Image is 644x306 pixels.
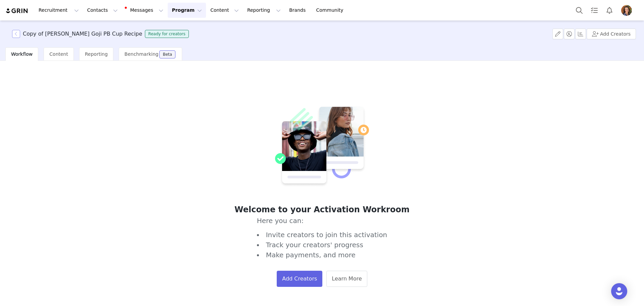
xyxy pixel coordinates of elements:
[206,3,243,18] button: Content
[85,51,108,57] span: Reporting
[145,30,189,38] span: Ready for creators
[122,3,167,18] button: Messages
[285,3,312,18] a: Brands
[257,250,387,260] li: Make payments, and more
[23,30,142,38] h3: Copy of [PERSON_NAME] Goji PB Cup Recipe
[257,240,387,250] li: Track your creators' progress
[587,3,602,18] a: Tasks
[11,51,33,57] span: Workflow
[611,283,627,299] div: Open Intercom Messenger
[5,8,29,14] img: grin logo
[621,5,632,16] img: b1bf456a-9fcb-45d2-aad8-24038500a953.jpg
[163,52,172,56] div: Beta
[257,230,387,240] li: Invite creators to join this activation
[275,105,369,187] img: Welcome to your Activation Workroom
[326,271,367,287] a: Learn More
[124,51,158,57] span: Benchmarking
[257,216,387,260] span: Here you can:
[83,3,122,18] button: Contacts
[277,271,322,287] button: Add Creators
[602,3,617,18] button: Notifications
[12,30,192,38] span: [object Object]
[35,3,83,18] button: Recruitment
[587,29,636,39] button: Add Creators
[243,3,285,18] button: Reporting
[49,51,68,57] span: Content
[572,3,587,18] button: Search
[312,3,351,18] a: Community
[168,3,206,18] button: Program
[617,5,639,16] button: Profile
[177,204,467,216] h1: Welcome to your Activation Workroom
